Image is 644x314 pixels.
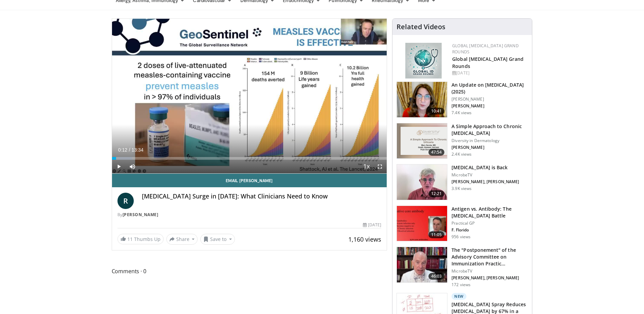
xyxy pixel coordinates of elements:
[126,160,139,173] button: Mute
[397,247,447,282] img: af6f1632-5dd6-47ad-ac79-7c9432ac1183.150x105_q85_crop-smart_upscale.jpg
[200,234,235,245] button: Save to
[428,108,445,115] span: 10:41
[360,160,373,173] button: Playback Rate
[452,164,519,171] h3: [MEDICAL_DATA] is Back
[452,56,523,69] a: Global [MEDICAL_DATA] Grand Rounds
[452,186,472,191] p: 3.9K views
[428,190,445,197] span: 12:21
[123,212,159,217] a: [PERSON_NAME]
[397,23,445,31] h4: Related Videos
[452,103,528,109] p: [PERSON_NAME]
[112,157,387,160] div: Progress Bar
[452,145,528,150] p: [PERSON_NAME]
[428,273,445,280] span: 46:03
[452,293,466,300] p: New
[397,123,447,159] img: dc941aa0-c6d2-40bd-ba0f-da81891a6313.png.150x105_q85_crop-smart_upscale.png
[452,138,528,143] p: Diversity in Dermatology
[452,227,528,233] p: F. Florido
[452,172,519,178] p: MicrobeTV
[397,82,528,118] a: 10:41 An Update on [MEDICAL_DATA] (2025) [PERSON_NAME] [PERSON_NAME] 7.4K views
[397,206,447,241] img: 7472b800-47d2-44da-b92c-526da50404a8.150x105_q85_crop-smart_upscale.jpg
[112,174,387,187] a: Email [PERSON_NAME]
[117,234,164,244] a: 11 Thumbs Up
[452,206,528,219] h3: Antigen vs. Antibody: The [MEDICAL_DATA] Battle
[142,193,382,200] h4: [MEDICAL_DATA] Surge in [DATE]: What Clinicians Need to Know
[348,235,381,243] span: 1,160 views
[397,82,447,117] img: 48af3e72-e66e-47da-b79f-f02e7cc46b9b.png.150x105_q85_crop-smart_upscale.png
[452,221,528,226] p: Practical GP
[397,164,528,200] a: 12:21 [MEDICAL_DATA] is Back MicrobeTV [PERSON_NAME], [PERSON_NAME] 3.9K views
[397,206,528,242] a: 11:05 Antigen vs. Antibody: The [MEDICAL_DATA] Battle Practical GP F. Florido 956 views
[127,236,133,242] span: 11
[405,43,442,78] img: e456a1d5-25c5-46f9-913a-7a343587d2a7.png.150x105_q85_autocrop_double_scale_upscale_version-0.2.png
[428,149,445,156] span: 47:54
[166,234,198,245] button: Share
[452,82,528,95] h3: An Update on [MEDICAL_DATA] (2025)
[117,193,134,209] a: R
[452,110,472,116] p: 7.4K views
[452,43,519,55] a: Global [MEDICAL_DATA] Grand Rounds
[452,152,472,157] p: 2.4K views
[373,160,387,173] button: Fullscreen
[452,97,528,102] p: [PERSON_NAME]
[452,282,471,287] p: 172 views
[118,147,127,153] span: 0:12
[117,212,382,218] div: By
[112,19,387,174] video-js: Video Player
[452,268,528,274] p: MicrobeTV
[363,222,381,228] div: [DATE]
[452,70,527,76] div: [DATE]
[452,179,519,185] p: [PERSON_NAME], [PERSON_NAME]
[112,160,126,173] button: Play
[131,147,143,153] span: 13:34
[112,267,387,276] span: Comments 0
[129,147,130,153] span: /
[452,234,471,240] p: 956 views
[452,123,528,137] h3: A Simple Approach to Chronic [MEDICAL_DATA]
[452,247,528,267] h3: The "Postponement" of the Advisory Committee on Immunization Practic…
[397,123,528,159] a: 47:54 A Simple Approach to Chronic [MEDICAL_DATA] Diversity in Dermatology [PERSON_NAME] 2.4K views
[428,231,445,238] span: 11:05
[452,275,528,281] p: [PERSON_NAME], [PERSON_NAME]
[397,164,447,200] img: 537ec807-323d-43b7-9fe0-bad00a6af604.150x105_q85_crop-smart_upscale.jpg
[397,247,528,287] a: 46:03 The "Postponement" of the Advisory Committee on Immunization Practic… MicrobeTV [PERSON_NAM...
